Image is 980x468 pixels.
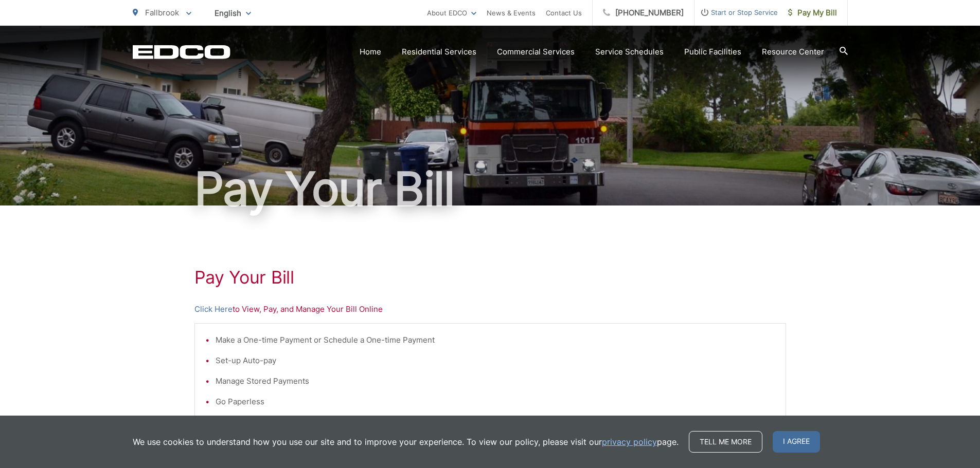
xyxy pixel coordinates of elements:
[194,267,786,288] h1: Pay Your Bill
[546,7,582,19] a: Contact Us
[762,46,824,58] a: Resource Center
[402,46,476,58] a: Residential Services
[497,46,575,58] a: Commercial Services
[216,375,775,387] li: Manage Stored Payments
[133,163,848,215] h1: Pay Your Bill
[207,4,259,22] span: English
[689,431,762,453] a: Tell me more
[773,431,820,453] span: I agree
[133,436,679,448] p: We use cookies to understand how you use our site and to improve your experience. To view our pol...
[216,354,775,367] li: Set-up Auto-pay
[216,396,775,408] li: Go Paperless
[602,436,657,448] a: privacy policy
[684,46,741,58] a: Public Facilities
[194,303,786,315] p: to View, Pay, and Manage Your Bill Online
[360,46,381,58] a: Home
[133,45,230,59] a: EDCD logo. Return to the homepage.
[788,7,837,19] span: Pay My Bill
[427,7,476,19] a: About EDCO
[145,8,179,17] span: Fallbrook
[487,7,536,19] a: News & Events
[194,303,233,315] a: Click Here
[595,46,664,58] a: Service Schedules
[216,334,775,346] li: Make a One-time Payment or Schedule a One-time Payment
